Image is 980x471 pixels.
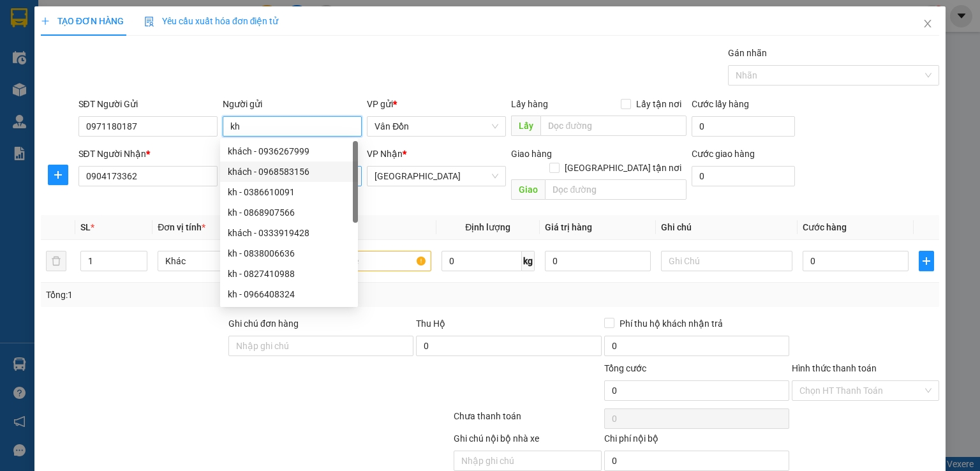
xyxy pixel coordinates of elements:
span: Hà Nội [375,167,498,186]
input: VD: Bàn, Ghế [300,251,431,271]
div: khách - 0333919428 [220,223,358,243]
div: SĐT Người Gửi [78,97,218,111]
span: SL [80,222,91,232]
div: kh - 0827410988 [228,267,350,281]
input: Dọc đường [545,179,687,200]
div: VP gửi [367,97,506,111]
span: Định lượng [465,222,510,232]
div: Tổng: 1 [46,288,379,302]
input: Nhập ghi chú [454,451,601,471]
div: kh - 0838006636 [220,243,358,264]
div: kh - 0386610091 [228,185,350,199]
span: Khác [165,251,281,271]
span: Giá trị hàng [545,222,592,232]
span: Lấy [511,116,540,136]
div: khách - 0333919428 [228,226,350,240]
span: VP Nhận [367,149,403,159]
div: khách - 0968583156 [220,161,358,182]
label: Gán nhãn [728,48,767,58]
div: kh - 0838006636 [228,246,350,260]
th: Ghi chú [656,215,798,240]
div: kh - 0868907566 [228,206,350,220]
div: Ghi chú nội bộ nhà xe [454,431,601,451]
button: plus [48,165,68,185]
img: icon [144,17,154,27]
div: Chi phí nội bộ [604,431,789,451]
span: [GEOGRAPHIC_DATA] tận nơi [560,161,687,175]
span: Lấy tận nơi [631,97,687,111]
span: Giao hàng [511,149,552,159]
input: Ghi chú đơn hàng [228,336,413,356]
span: TẠO ĐƠN HÀNG [41,16,124,26]
div: Người gửi [223,97,362,111]
span: Vân Đồn [375,117,498,136]
span: Cước hàng [803,222,847,232]
span: plus [41,17,50,26]
span: Phí thu hộ khách nhận trả [614,317,728,331]
button: plus [919,251,934,271]
span: Yêu cầu xuất hóa đơn điện tử [144,16,279,26]
div: khách - 0936267999 [220,141,358,161]
div: Chưa thanh toán [452,409,602,431]
div: kh - 0966408324 [228,287,350,301]
input: Cước giao hàng [692,166,795,186]
div: kh - 0386610091 [220,182,358,202]
div: khách - 0936267999 [228,144,350,158]
span: Thu Hộ [416,318,445,329]
span: plus [919,256,933,266]
label: Ghi chú đơn hàng [228,318,299,329]
span: Đơn vị tính [158,222,205,232]
div: kh - 0868907566 [220,202,358,223]
div: khách - 0968583156 [228,165,350,179]
span: Giao [511,179,545,200]
input: Cước lấy hàng [692,116,795,137]
input: Dọc đường [540,116,687,136]
div: kh - 0827410988 [220,264,358,284]
span: kg [522,251,535,271]
div: kh - 0966408324 [220,284,358,304]
input: Ghi Chú [661,251,792,271]
label: Cước giao hàng [692,149,755,159]
button: Close [910,6,946,42]
div: SĐT Người Nhận [78,147,218,161]
input: 0 [545,251,651,271]
span: close [923,19,933,29]
span: Lấy hàng [511,99,548,109]
label: Hình thức thanh toán [792,363,877,373]
span: Tổng cước [604,363,646,373]
label: Cước lấy hàng [692,99,749,109]
button: delete [46,251,66,271]
span: plus [48,170,68,180]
